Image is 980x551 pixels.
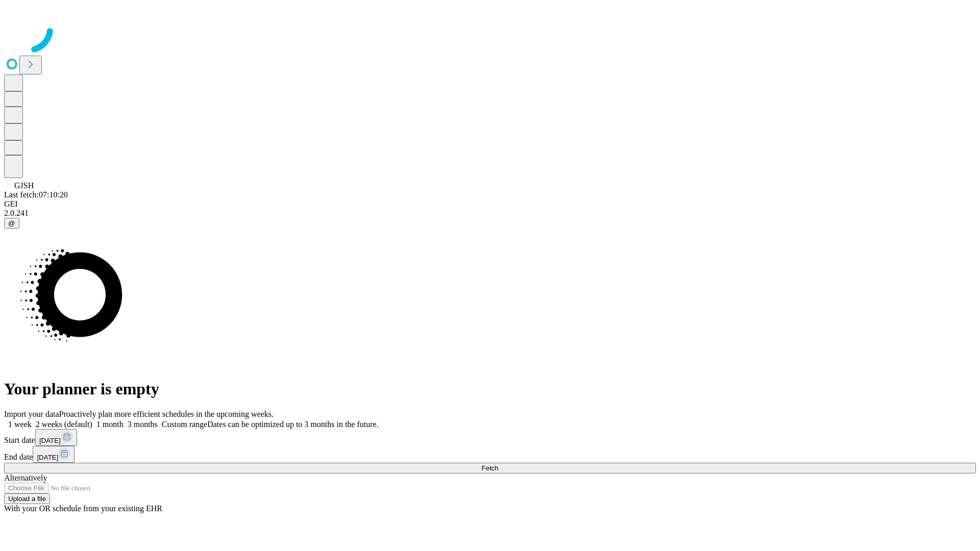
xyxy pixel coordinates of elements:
[37,454,58,461] span: [DATE]
[4,473,47,482] span: Alternatively
[128,420,158,429] span: 3 months
[4,380,976,398] h1: Your planner is empty
[36,420,92,429] span: 2 weeks (default)
[162,420,207,429] span: Custom range
[4,190,68,199] span: Last fetch: 07:10:20
[96,420,124,429] span: 1 month
[481,464,498,472] span: Fetch
[8,420,32,429] span: 1 week
[4,446,976,463] div: End date
[4,429,976,446] div: Start date
[4,199,976,209] div: GEI
[14,181,34,190] span: GJSH
[33,446,75,463] button: [DATE]
[35,429,77,446] button: [DATE]
[4,504,162,513] span: With your OR schedule from your existing EHR
[8,219,15,227] span: @
[4,410,59,418] span: Import your data
[4,218,19,229] button: @
[4,493,50,504] button: Upload a file
[4,209,976,218] div: 2.0.241
[59,410,274,418] span: Proactively plan more efficient schedules in the upcoming weeks.
[39,437,61,444] span: [DATE]
[4,463,976,473] button: Fetch
[207,420,378,429] span: Dates can be optimized up to 3 months in the future.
